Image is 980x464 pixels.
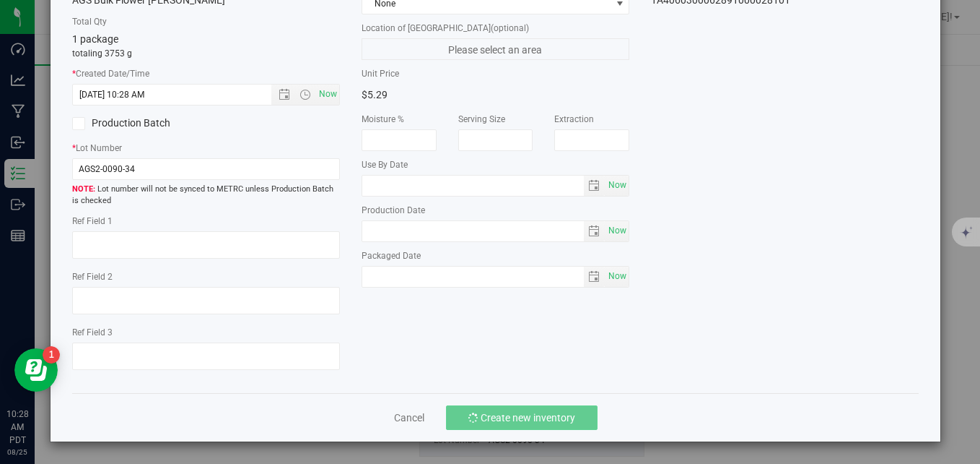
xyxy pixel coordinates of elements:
[72,33,118,45] span: 1 package
[605,221,629,241] span: select
[14,348,58,392] iframe: Resource center
[362,84,485,106] div: $5.29
[584,176,605,196] span: select
[72,215,340,228] label: Ref Field 1
[316,84,341,105] span: Set Current date
[72,67,340,80] label: Created Date/Time
[605,220,630,241] span: Set Current date
[605,176,629,196] span: select
[72,116,196,131] label: Production Batch
[43,346,60,364] iframe: Resource center unread badge
[362,158,629,171] label: Use By Date
[362,249,629,262] label: Packaged Date
[584,267,605,287] span: select
[605,175,630,196] span: Set Current date
[584,221,605,241] span: select
[72,326,340,339] label: Ref Field 3
[362,67,485,80] label: Unit Price
[605,267,629,287] span: select
[458,113,533,126] label: Serving Size
[394,411,424,425] a: Cancel
[491,23,529,33] span: (optional)
[446,405,598,430] button: Create new inventory
[293,89,318,100] span: Open the time view
[554,113,629,126] label: Extraction
[72,270,340,283] label: Ref Field 2
[362,113,437,126] label: Moisture %
[72,142,340,155] label: Lot Number
[481,412,575,424] span: Create new inventory
[362,22,629,35] label: Location of [GEOGRAPHIC_DATA]
[72,47,340,60] p: totaling 3753 g
[605,266,630,287] span: Set Current date
[362,204,629,217] label: Production Date
[362,38,629,60] span: Please select an area
[72,184,340,207] span: Lot number will not be synced to METRC unless Production Batch is checked
[272,89,297,100] span: Open the date view
[72,15,340,28] label: Total Qty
